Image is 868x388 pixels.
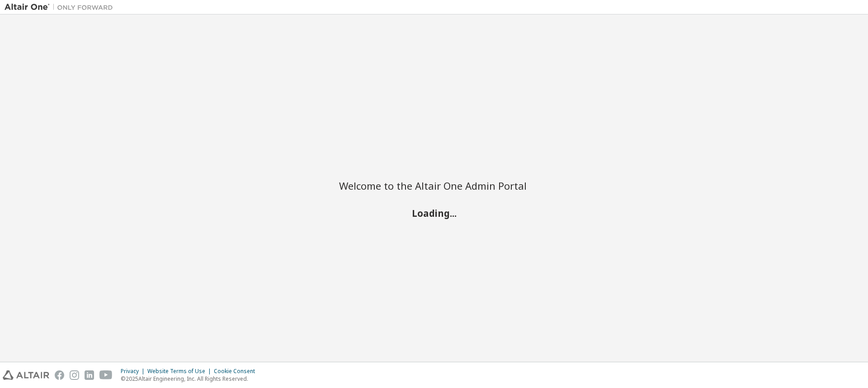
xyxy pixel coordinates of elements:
img: instagram.svg [70,370,79,380]
img: youtube.svg [99,370,113,380]
div: Cookie Consent [214,368,260,375]
p: © 2025 Altair Engineering, Inc. All Rights Reserved. [121,375,260,383]
img: Altair One [5,3,118,12]
img: altair_logo.svg [3,370,49,380]
h2: Welcome to the Altair One Admin Portal [339,179,529,192]
h2: Loading... [339,207,529,219]
div: Privacy [121,368,147,375]
img: facebook.svg [55,370,64,380]
div: Website Terms of Use [147,368,214,375]
img: linkedin.svg [85,370,94,380]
